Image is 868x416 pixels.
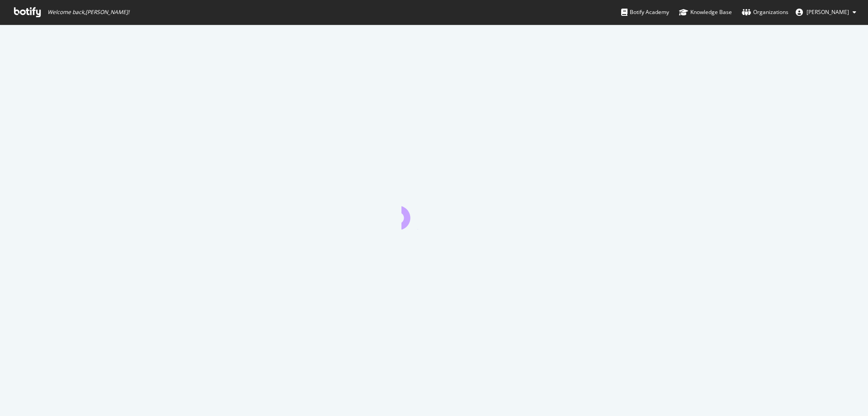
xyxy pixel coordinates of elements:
[679,8,732,17] div: Knowledge Base
[621,8,669,17] div: Botify Academy
[742,8,788,17] div: Organizations
[788,5,863,19] button: [PERSON_NAME]
[807,8,849,16] span: Kathy Reyes
[47,9,129,16] span: Welcome back, [PERSON_NAME] !
[401,197,467,230] div: animation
